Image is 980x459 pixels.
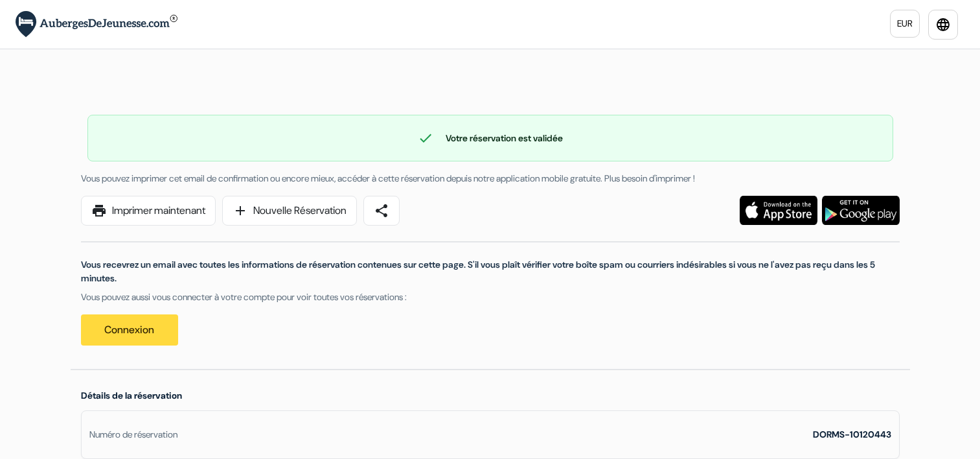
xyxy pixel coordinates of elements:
[222,196,357,226] a: addNouvelle Réservation
[81,196,216,226] a: printImprimer maintenant
[935,17,951,32] i: language
[418,130,433,146] span: check
[890,10,920,38] a: EUR
[91,203,107,218] span: print
[813,429,891,440] strong: DORMS-10120443
[16,11,177,38] img: AubergesDeJeunesse.com
[740,196,817,225] img: Téléchargez l'application gratuite
[88,130,893,146] div: Votre réservation est validée
[81,314,178,346] a: Connexion
[81,172,695,184] span: Vous pouvez imprimer cet email de confirmation ou encore mieux, accéder à cette réservation depui...
[928,10,958,40] a: language
[81,390,182,401] span: Détails de la réservation
[81,258,900,285] p: Vous recevrez un email avec toutes les informations de réservation contenues sur cette page. S'il...
[81,290,900,304] p: Vous pouvez aussi vous connecter à votre compte pour voir toutes vos réservations :
[374,203,389,218] span: share
[363,196,400,226] a: share
[89,428,177,441] div: Numéro de réservation
[233,203,248,218] span: add
[822,196,900,225] img: Téléchargez l'application gratuite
